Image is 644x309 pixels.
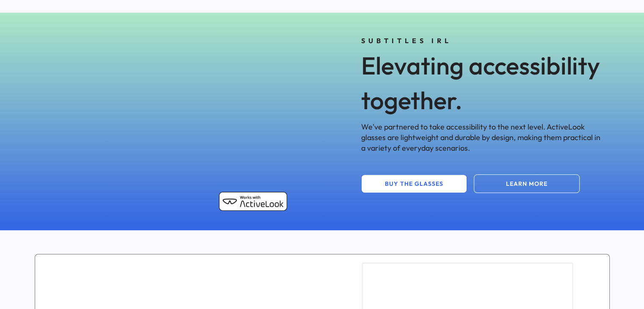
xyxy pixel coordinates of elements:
button: LEARN MORE [474,174,580,193]
button: BUY THE GLASSES [361,174,467,193]
div: Elevating accessibility together. [361,48,602,117]
img: Works with ActiveLook badge [219,192,287,211]
div: SUBTITLES IRL [361,36,602,45]
div: We've partnered to take accessibility to the next level. ActiveLook glasses are lightweight and d... [361,121,602,154]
